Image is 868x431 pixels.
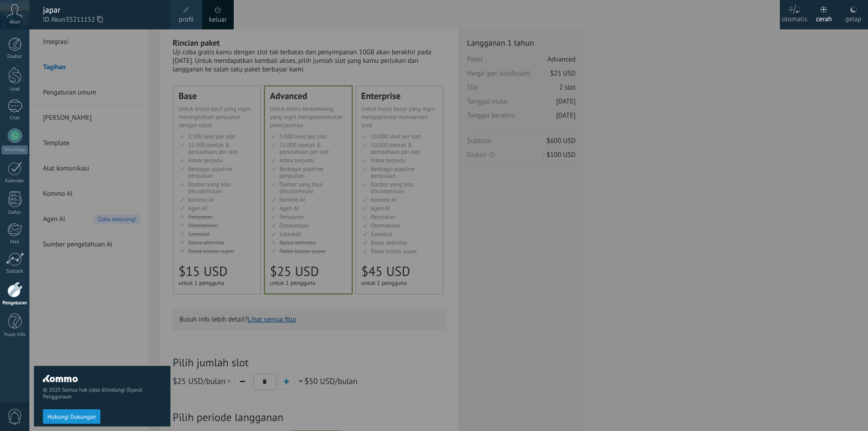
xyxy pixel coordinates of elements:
div: Pusat Info [2,332,28,338]
span: © 2025 Semua hak cipta dilindungi | [43,387,161,400]
a: keluar [209,15,227,25]
div: WhatsApp [2,146,28,154]
div: japar [43,5,161,15]
div: otomatis [782,6,807,29]
span: 35211152 [66,15,103,25]
div: Pengaturan [2,300,28,306]
div: Dasbor [2,54,28,60]
span: Akun [9,19,20,25]
div: Chat [2,115,28,121]
button: Hubungi Dukungan [43,409,100,424]
div: Statistik [2,269,28,275]
div: gelap [845,6,862,29]
div: Mail [2,239,28,245]
div: cerah [816,6,832,29]
div: Lead [2,86,28,92]
span: profil [179,15,194,25]
div: Daftar [2,210,28,216]
div: Kalender [2,178,28,184]
a: Syarat Penggunaan [43,387,142,400]
span: Hubungi Dukungan [47,414,96,420]
span: ID Akun [43,15,161,25]
a: Hubungi Dukungan [43,413,100,420]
